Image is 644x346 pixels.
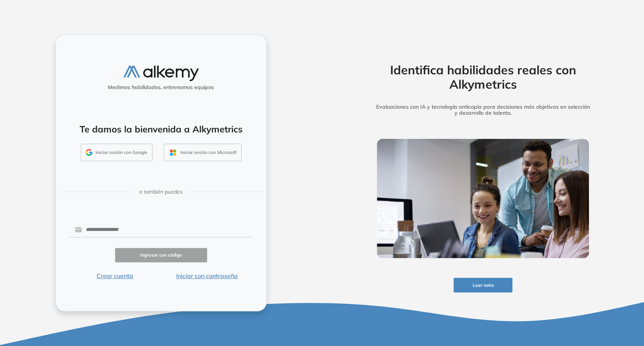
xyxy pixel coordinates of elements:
[508,258,644,346] div: Widget de chat
[115,248,207,263] button: Ingresar con código
[139,188,183,196] span: o también puedes
[169,148,177,157] img: OUTLOOK_ICON
[508,258,644,346] iframe: Chat Widget
[66,124,257,135] h4: Te damos la bienvenida a Alkymetrics
[123,66,199,81] img: logo-alkemy
[59,84,263,91] h5: Medimos habilidades, entrenamos equipos
[161,271,253,280] button: Iniciar con contraseña
[81,144,152,161] button: Iniciar sesión con Google
[86,149,92,156] img: GMAIL_ICON
[164,144,241,161] button: Iniciar sesión con Microsoft
[365,104,601,117] h5: Evaluaciones con IA y tecnología anticopia para decisiones más objetivas en selección y desarroll...
[377,139,589,258] img: img-more-info
[453,278,512,292] button: Leer nota
[69,271,161,280] button: Crear cuenta
[365,63,601,92] h2: Identifica habilidades reales con Alkymetrics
